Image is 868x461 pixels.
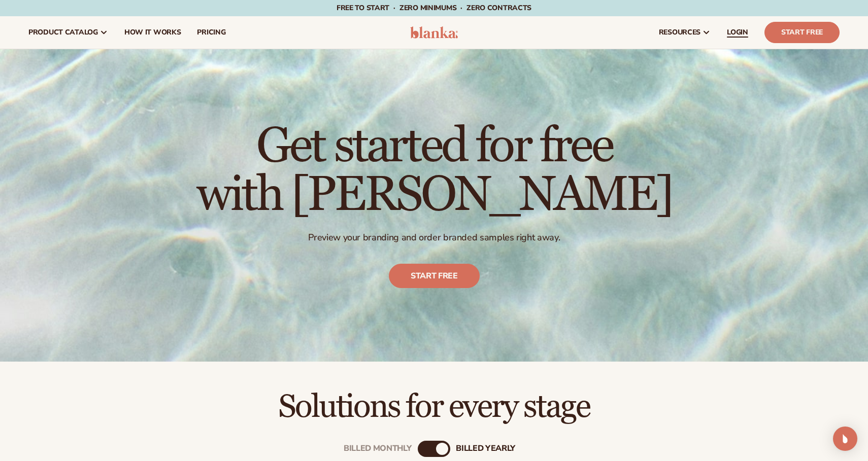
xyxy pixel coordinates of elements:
[20,16,116,49] a: product catalog
[410,26,458,39] img: logo
[456,444,515,453] div: billed Yearly
[659,28,700,37] span: resources
[196,122,672,220] h1: Get started for free with [PERSON_NAME]
[833,427,857,451] div: Open Intercom Messenger
[344,444,412,453] div: Billed Monthly
[116,16,189,49] a: How It Works
[727,28,748,37] span: LOGIN
[197,28,225,37] span: pricing
[124,28,181,37] span: How It Works
[189,16,233,49] a: pricing
[764,22,840,43] a: Start Free
[196,232,672,243] p: Preview your branding and order branded samples right away.
[389,264,480,289] a: Start free
[28,390,840,424] h2: Solutions for every stage
[28,28,98,37] span: product catalog
[651,16,719,49] a: resources
[719,16,756,49] a: LOGIN
[337,3,531,13] span: Free to start · ZERO minimums · ZERO contracts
